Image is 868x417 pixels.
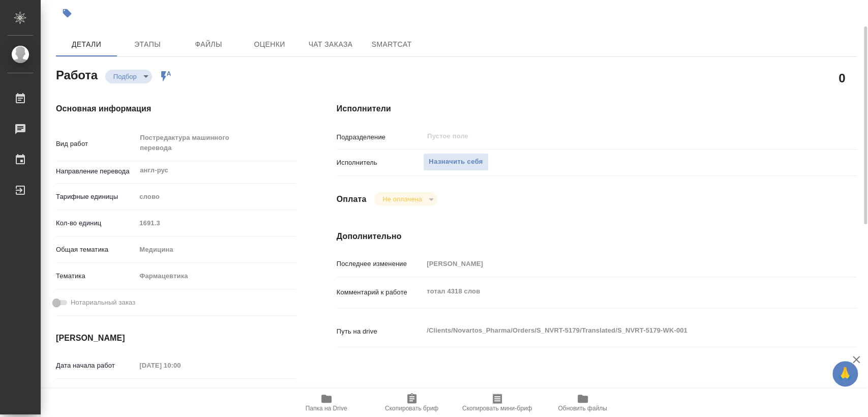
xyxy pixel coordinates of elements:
[337,259,424,269] p: Последнее изменение
[56,139,136,149] p: Вид работ
[284,389,369,417] button: Папка на Drive
[836,363,854,384] span: 🙏
[558,405,607,412] span: Обновить файлы
[136,358,225,373] input: Пустое поле
[306,38,355,51] span: Чат заказа
[337,230,857,243] h4: Дополнительно
[423,322,813,339] textarea: /Clients/Novartos_Pharma/Orders/S_NVRT-5179/Translated/S_NVRT-5179-WK-001
[369,389,455,417] button: Скопировать бриф
[839,69,845,86] h2: 0
[337,287,424,297] p: Комментарий к работе
[374,192,437,206] div: Подбор
[423,256,813,271] input: Пустое поле
[56,103,296,115] h4: Основная информация
[426,130,789,142] input: Пустое поле
[136,216,295,230] input: Пустое поле
[429,156,483,168] span: Назначить себя
[306,405,347,412] span: Папка на Drive
[123,38,172,51] span: Этапы
[110,72,140,81] button: Подбор
[105,70,152,83] div: Подбор
[56,65,98,83] h2: Работа
[56,2,78,24] button: Добавить тэг
[423,283,813,300] textarea: тотал 4318 слов
[832,361,858,386] button: 🙏
[245,38,294,51] span: Оценки
[337,326,424,337] p: Путь на drive
[136,188,295,205] div: слово
[462,405,532,412] span: Скопировать мини-бриф
[337,132,424,142] p: Подразделение
[56,332,296,344] h4: [PERSON_NAME]
[56,271,136,281] p: Тематика
[540,389,625,417] button: Обновить файлы
[56,166,136,176] p: Направление перевода
[71,297,135,308] span: Нотариальный заказ
[184,38,233,51] span: Файлы
[136,267,295,285] div: Фармацевтика
[56,361,136,371] p: Дата начала работ
[337,193,367,205] h4: Оплата
[136,387,225,402] input: Пустое поле
[455,389,540,417] button: Скопировать мини-бриф
[337,158,424,168] p: Исполнитель
[56,192,136,202] p: Тарифные единицы
[62,38,111,51] span: Детали
[56,218,136,228] p: Кол-во единиц
[385,405,438,412] span: Скопировать бриф
[337,103,857,115] h4: Исполнители
[136,241,295,258] div: Медицина
[56,245,136,255] p: Общая тематика
[423,153,488,171] button: Назначить себя
[367,38,416,51] span: SmartCat
[379,195,425,203] button: Не оплачена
